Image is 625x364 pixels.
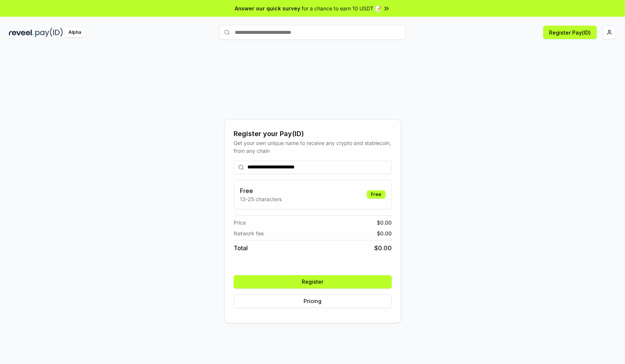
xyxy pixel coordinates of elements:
button: Register Pay(ID) [543,26,597,39]
span: Price [234,219,246,226]
span: for a chance to earn 10 USDT 📝 [302,4,381,12]
div: Register your Pay(ID) [234,129,392,139]
img: pay_id [35,28,63,37]
span: $ 0.00 [377,219,392,226]
span: Network fee [234,229,264,237]
div: Alpha [64,28,85,37]
h3: Free [240,186,282,195]
span: Total [234,244,248,252]
span: $ 0.00 [377,229,392,237]
button: Register [234,275,392,289]
img: reveel_dark [9,28,34,37]
span: Answer our quick survey [235,4,300,12]
p: 13-25 characters [240,195,282,203]
div: Get your own unique name to receive any crypto and stablecoin, from any chain [234,139,392,155]
button: Pricing [234,294,392,308]
div: Free [367,190,385,199]
span: $ 0.00 [374,244,392,252]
